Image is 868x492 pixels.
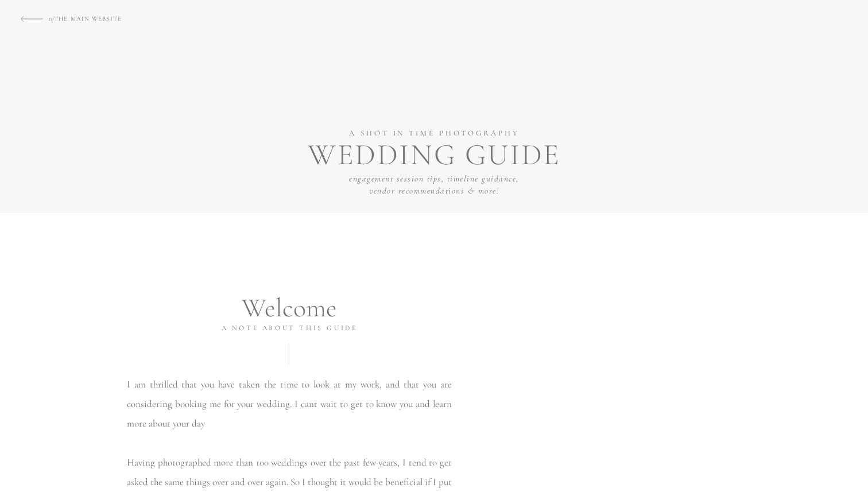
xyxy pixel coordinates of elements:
[49,13,149,22] a: toTHE MAIN WEBSITE
[49,13,149,22] p: THE MAIN WEBSITE
[172,323,407,334] p: A NOTE ABOUT THIS GUIDE
[215,292,363,317] h2: Welcome
[321,128,547,146] h2: A Shot In Time Photography
[296,140,572,170] h1: WEDDING GUIDE
[349,173,519,207] h2: engagement session tips, timeline guidance, vendor recommendations & more!
[49,15,54,22] i: to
